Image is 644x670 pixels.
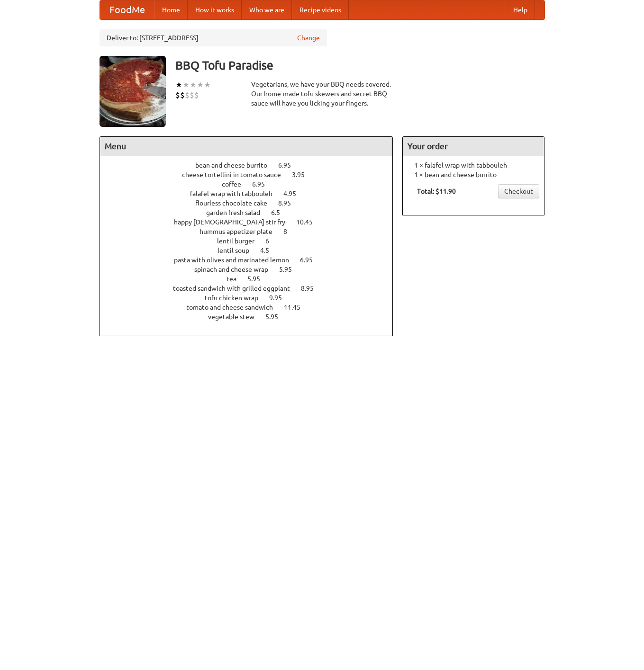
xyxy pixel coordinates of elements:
[297,33,320,43] a: Change
[506,0,535,19] a: Help
[194,266,309,273] a: spinach and cheese wrap 5.95
[100,29,327,46] div: Deliver to: [STREET_ADDRESS]
[154,0,188,19] a: Home
[408,161,539,170] li: 1 × falafel wrap with tabbouleh
[190,190,282,197] span: falafel wrap with tabbouleh
[195,199,277,207] span: flourless chocolate cake
[242,0,292,19] a: Who we are
[218,247,259,254] span: lentil soup
[174,256,299,264] span: pasta with olives and marinated lemon
[174,256,330,264] a: pasta with olives and marinated lemon 6.95
[265,313,288,321] span: 5.95
[498,184,539,198] a: Checkout
[208,313,264,321] span: vegetable stew
[195,199,308,207] a: flourless chocolate cake 8.95
[195,161,308,169] a: bean and cheese burrito 6.95
[100,0,154,19] a: FoodMe
[283,190,306,197] span: 4.95
[417,188,456,195] b: Total: $11.90
[185,90,190,100] li: $
[186,304,318,311] a: tomato and cheese sandwich 11.45
[222,180,251,188] span: coffee
[204,80,211,90] li: ★
[190,90,194,100] li: $
[186,304,282,311] span: tomato and cheese sandwich
[195,161,277,169] span: bean and cheese burrito
[182,171,322,179] a: cheese tortellini in tomato sauce 3.95
[188,0,242,19] a: How it works
[265,237,279,245] span: 6
[408,170,539,179] li: 1 × bean and cheese burrito
[190,190,314,197] a: falafel wrap with tabbouleh 4.95
[200,228,282,235] span: hummus appetizer plate
[173,285,331,292] a: toasted sandwich with grilled eggplant 8.95
[301,285,323,292] span: 8.95
[173,285,299,292] span: toasted sandwich with grilled eggplant
[180,90,185,100] li: $
[197,80,204,90] li: ★
[292,0,349,19] a: Recipe videos
[194,90,199,100] li: $
[296,218,322,226] span: 10.45
[292,171,314,179] span: 3.95
[190,80,197,90] li: ★
[174,218,330,226] a: happy [DEMOGRAPHIC_DATA] stir fry 10.45
[175,90,180,100] li: $
[271,209,290,216] span: 6.5
[100,137,393,156] h4: Menu
[175,80,182,90] li: ★
[222,180,282,188] a: coffee 6.95
[403,137,544,156] h4: Your order
[227,275,278,283] a: tea 5.95
[251,80,393,108] div: Vegetarians, we have your BBQ needs covered. Our home-made tofu skewers and secret BBQ sauce will...
[205,294,299,302] a: tofu chicken wrap 9.95
[182,80,190,90] li: ★
[174,218,295,226] span: happy [DEMOGRAPHIC_DATA] stir fry
[278,199,300,207] span: 8.95
[194,266,278,273] span: spinach and cheese wrap
[284,304,310,311] span: 11.45
[300,256,322,264] span: 6.95
[217,237,287,245] a: lentil burger 6
[227,275,246,283] span: tea
[283,228,297,235] span: 8
[260,247,279,254] span: 4.5
[247,275,270,283] span: 5.95
[218,247,287,254] a: lentil soup 4.5
[252,180,274,188] span: 6.95
[208,313,296,321] a: vegetable stew 5.95
[100,56,166,127] img: angular.jpg
[278,161,300,169] span: 6.95
[200,228,305,235] a: hummus appetizer plate 8
[206,209,270,216] span: garden fresh salad
[217,237,264,245] span: lentil burger
[279,266,301,273] span: 5.95
[205,294,268,302] span: tofu chicken wrap
[175,56,545,75] h3: BBQ Tofu Paradise
[206,209,298,216] a: garden fresh salad 6.5
[269,294,291,302] span: 9.95
[182,171,290,179] span: cheese tortellini in tomato sauce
